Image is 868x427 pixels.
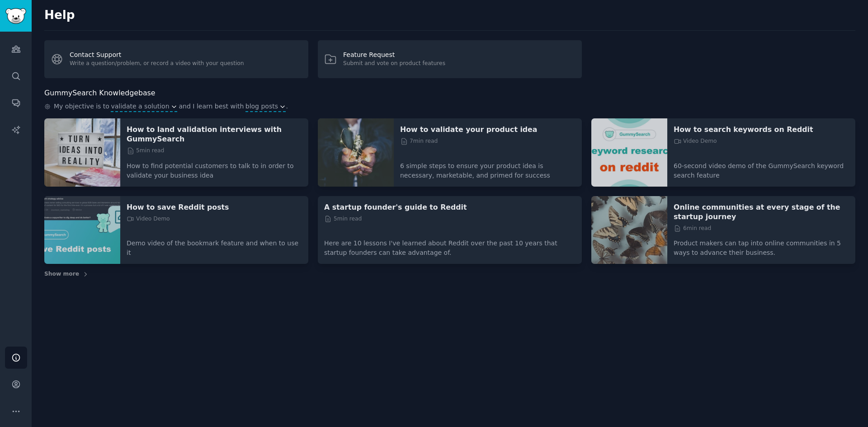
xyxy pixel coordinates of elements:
[44,118,120,187] img: How to land validation interviews with GummySearch
[127,147,164,155] span: 5 min read
[674,202,849,221] a: Online communities at every stage of the startup journey
[44,270,79,278] span: Show more
[44,8,855,23] h2: Help
[245,102,286,111] button: blog posts
[111,102,177,111] button: validate a solution
[127,232,302,258] p: Demo video of the bookmark feature and when to use it
[318,40,582,78] a: Feature RequestSubmit and vote on product features
[111,102,169,111] span: validate a solution
[127,155,302,180] p: How to find potential customers to talk to in order to validate your business idea
[127,125,302,144] a: How to land validation interviews with GummySearch
[674,232,849,258] p: Product makers can tap into online communities in 5 ways to advance their business.
[674,137,717,145] span: Video Demo
[318,118,394,187] img: How to validate your product idea
[400,155,576,180] p: 6 simple steps to ensure your product idea is necessary, marketable, and primed for success
[343,50,445,60] div: Feature Request
[44,40,308,78] a: Contact SupportWrite a question/problem, or record a video with your question
[674,225,711,233] span: 6 min read
[324,232,576,258] p: Here are 10 lessons I've learned about Reddit over the past 10 years that startup founders can ta...
[5,8,26,24] img: GummySearch logo
[54,102,109,112] span: My objective is to
[400,125,576,134] a: How to validate your product idea
[591,196,667,264] img: Online communities at every stage of the startup journey
[44,88,155,99] h2: GummySearch Knowledgebase
[400,137,438,145] span: 7 min read
[44,196,120,264] img: How to save Reddit posts
[343,60,445,68] div: Submit and vote on product features
[324,202,576,212] a: A startup founder's guide to Reddit
[674,125,849,134] a: How to search keywords on Reddit
[324,215,362,223] span: 5 min read
[245,102,278,111] span: blog posts
[179,102,244,112] span: and I learn best with
[674,155,849,180] p: 60-second video demo of the GummySearch keyword search feature
[127,202,302,212] a: How to save Reddit posts
[127,215,170,223] span: Video Demo
[44,102,855,112] div: .
[591,118,667,187] img: How to search keywords on Reddit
